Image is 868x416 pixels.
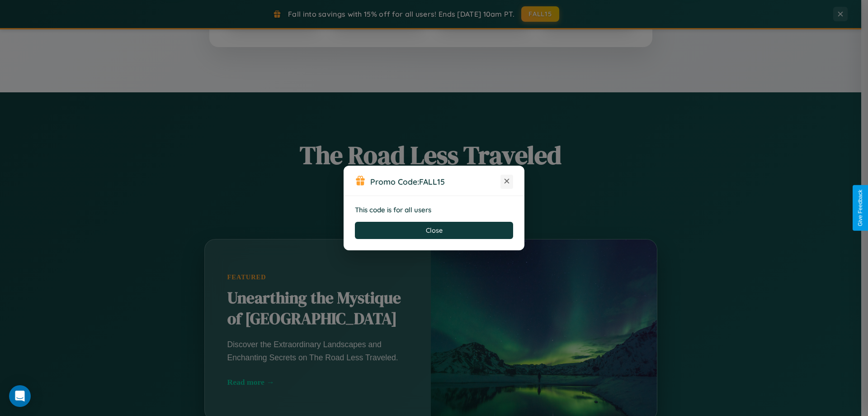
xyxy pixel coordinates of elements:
button: Close [355,222,513,239]
div: Give Feedback [857,190,863,226]
div: Open Intercom Messenger [9,385,31,407]
h3: Promo Code: [370,177,500,186]
b: FALL15 [419,177,445,186]
strong: This code is for all users [355,206,431,214]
